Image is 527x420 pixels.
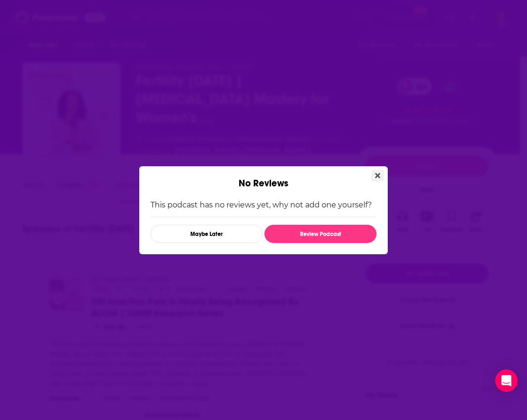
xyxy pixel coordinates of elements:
button: Maybe Later [151,225,263,243]
p: This podcast has no reviews yet, why not add one yourself? [151,200,376,209]
button: Close [371,170,384,182]
div: Open Intercom Messenger [495,369,518,392]
div: No Reviews [139,166,388,189]
button: Review Podcast [264,225,376,243]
